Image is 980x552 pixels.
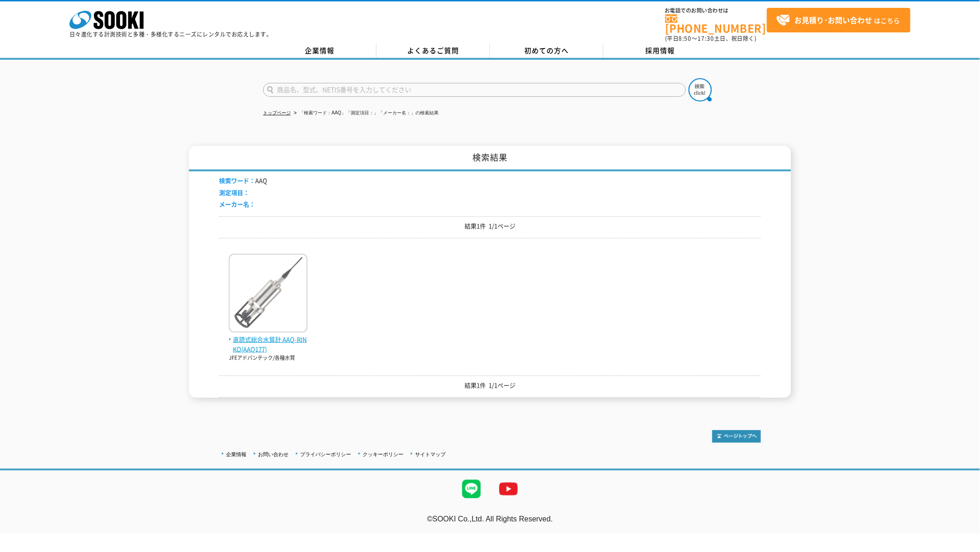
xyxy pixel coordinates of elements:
[490,44,603,58] a: 初めての方へ
[229,335,308,354] span: 直読式総合水質計 AAQ-RINKO(AAQ177)
[712,430,761,443] img: トップページへ
[300,452,351,457] a: プライバシーポリシー
[229,354,308,362] p: JFEアドバンテック/各種水質
[603,44,717,58] a: 採用情報
[679,34,692,43] span: 8:50
[219,176,255,185] span: 検索ワード：
[795,14,873,25] strong: お見積り･お問い合わせ
[219,176,267,186] li: AAQ
[697,34,714,43] span: 17:30
[229,254,308,335] img: AAQ-RINKO(AAQ177)
[665,14,767,33] a: [PHONE_NUMBER]
[377,44,490,58] a: よくあるご質問
[229,325,308,354] a: 直読式総合水質計 AAQ-RINKO(AAQ177)
[453,470,490,508] img: LINE
[490,470,527,508] img: YouTube
[767,8,911,32] a: お見積り･お問い合わせはこちら
[263,83,686,97] input: 商品名、型式、NETIS番号を入力してください
[525,45,569,56] span: 初めての方へ
[219,381,761,390] p: 結果1件 1/1ページ
[776,13,900,27] span: はこちら
[665,34,757,43] span: (平日 ～ 土日、祝日除く)
[263,110,291,115] a: トップページ
[219,188,249,197] span: 測定項目：
[292,108,439,118] li: 「検索ワード：AAQ」「測定項目：」「メーカー名：」の検索結果
[415,452,446,457] a: サイトマップ
[363,452,403,457] a: クッキーポリシー
[665,8,767,13] span: お電話でのお問い合わせは
[258,452,289,457] a: お問い合わせ
[69,31,272,37] p: 日々進化する計測技術と多種・多様化するニーズにレンタルでお応えします。
[219,200,255,208] span: メーカー名：
[219,221,761,231] p: 結果1件 1/1ページ
[944,524,980,532] a: テストMail
[226,452,246,457] a: 企業情報
[263,44,377,58] a: 企業情報
[189,146,791,171] h1: 検索結果
[689,78,712,101] img: btn_search.png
